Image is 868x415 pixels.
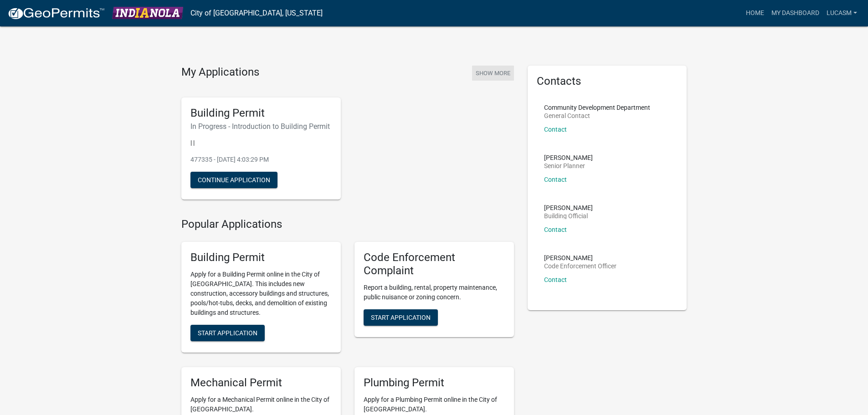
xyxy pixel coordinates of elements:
[364,251,505,277] h5: Code Enforcement Complaint
[190,376,332,389] h5: Mechanical Permit
[537,75,678,88] h5: Contacts
[190,155,332,164] p: 477335 - [DATE] 4:03:29 PM
[190,251,332,264] h5: Building Permit
[364,309,438,326] button: Start Application
[181,66,259,79] h4: My Applications
[190,395,332,414] p: Apply for a Mechanical Permit online in the City of [GEOGRAPHIC_DATA].
[181,218,514,231] h4: Popular Applications
[190,138,332,148] p: | |
[823,5,861,22] a: LucasM
[544,126,567,133] a: Contact
[544,163,593,169] p: Senior Planner
[190,5,323,21] a: City of [GEOGRAPHIC_DATA], [US_STATE]
[544,154,593,161] p: [PERSON_NAME]
[768,5,823,22] a: My Dashboard
[544,263,616,269] p: Code Enforcement Officer
[112,7,183,19] img: City of Indianola, Iowa
[544,104,650,111] p: Community Development Department
[198,329,257,337] span: Start Application
[544,113,650,119] p: General Contact
[544,226,567,233] a: Contact
[544,255,616,261] p: [PERSON_NAME]
[544,276,567,283] a: Contact
[364,395,505,414] p: Apply for a Plumbing Permit online in the City of [GEOGRAPHIC_DATA].
[190,172,277,188] button: Continue Application
[190,122,332,131] h6: In Progress - Introduction to Building Permit
[472,66,514,81] button: Show More
[742,5,768,22] a: Home
[544,205,593,211] p: [PERSON_NAME]
[364,283,505,302] p: Report a building, rental, property maintenance, public nuisance or zoning concern.
[190,270,332,318] p: Apply for a Building Permit online in the City of [GEOGRAPHIC_DATA]. This includes new constructi...
[364,376,505,389] h5: Plumbing Permit
[190,107,332,120] h5: Building Permit
[371,313,431,321] span: Start Application
[190,325,265,341] button: Start Application
[544,176,567,183] a: Contact
[544,213,593,219] p: Building Official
